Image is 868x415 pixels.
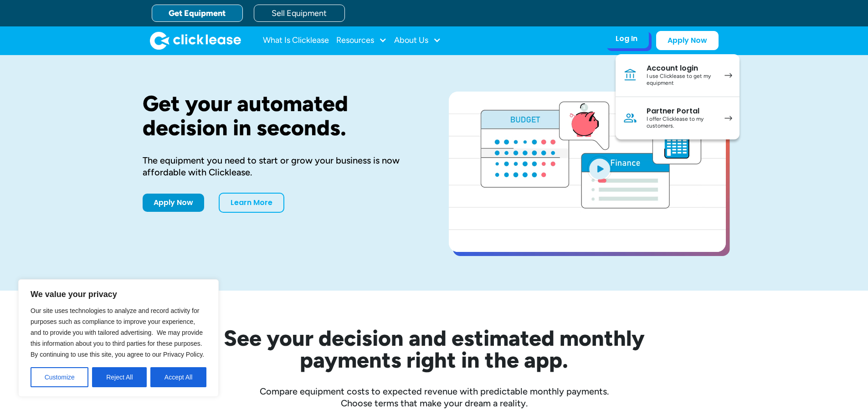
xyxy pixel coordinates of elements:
[143,194,204,212] a: Apply Now
[616,54,740,97] a: Account loginI use Clicklease to get my equipment
[143,92,420,140] h1: Get your automated decision in seconds.
[179,327,689,371] h2: See your decision and estimated monthly payments right in the app.
[623,68,637,82] img: Bank icon
[152,5,243,22] a: Get Equipment
[143,385,726,409] div: Compare equipment costs to expected revenue with predictable monthly payments. Choose terms that ...
[336,31,387,50] div: Resources
[647,64,715,73] div: Account login
[587,156,612,181] img: Blue play button logo on a light blue circular background
[18,279,219,397] div: We value your privacy
[623,111,637,125] img: Person icon
[647,107,715,116] div: Partner Portal
[143,154,420,178] div: The equipment you need to start or grow your business is now affordable with Clicklease.
[254,5,345,22] a: Sell Equipment
[647,73,715,87] div: I use Clicklease to get my equipment
[724,116,732,121] img: arrow
[724,73,732,78] img: arrow
[92,367,147,387] button: Reject All
[150,367,206,387] button: Accept All
[616,34,637,43] div: Log In
[647,116,715,130] div: I offer Clicklease to my customers.
[31,289,206,300] p: We value your privacy
[616,54,740,139] nav: Log In
[150,31,241,50] img: Clicklease logo
[449,92,726,252] a: open lightbox
[656,31,719,50] a: Apply Now
[394,31,441,50] div: About Us
[31,367,88,387] button: Customize
[31,307,204,358] span: Our site uses technologies to analyze and record activity for purposes such as compliance to impr...
[150,31,241,50] a: home
[616,97,740,139] a: Partner PortalI offer Clicklease to my customers.
[219,193,284,213] a: Learn More
[263,31,329,50] a: What Is Clicklease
